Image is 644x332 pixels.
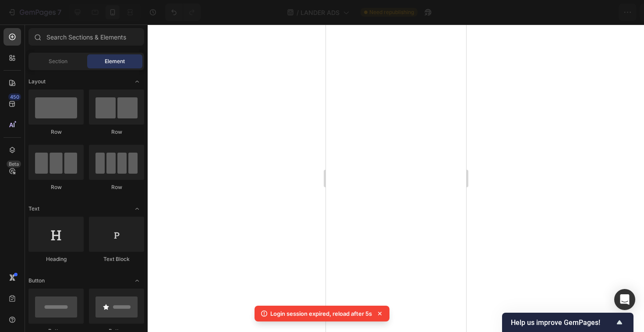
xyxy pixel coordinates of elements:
[130,274,144,288] span: Toggle open
[28,28,144,46] input: Search Sections & Elements
[297,8,299,17] span: /
[28,205,39,213] span: Text
[561,9,575,16] span: Save
[511,318,614,327] span: Help us improve GemPages!
[105,57,125,65] span: Element
[614,289,635,310] div: Open Intercom Messenger
[89,183,144,191] div: Row
[57,7,61,18] p: 7
[511,317,625,328] button: Show survey - Help us improve GemPages!
[130,202,144,216] span: Toggle open
[301,8,340,17] span: LANDER ADS
[7,161,21,168] div: Beta
[89,128,144,136] div: Row
[28,78,46,86] span: Layout
[130,75,144,89] span: Toggle open
[4,4,65,21] button: 7
[49,57,67,65] span: Section
[369,8,414,16] span: Need republishing
[28,183,84,191] div: Row
[270,309,372,318] p: Login session expired, reload after 5s
[326,25,466,332] iframe: Design area
[28,255,84,263] div: Heading
[28,128,84,136] div: Row
[593,8,615,17] div: Publish
[89,255,144,263] div: Text Block
[553,4,582,21] button: Save
[165,4,201,21] div: Undo/Redo
[586,4,623,21] button: Publish
[28,277,45,285] span: Button
[8,93,21,100] div: 450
